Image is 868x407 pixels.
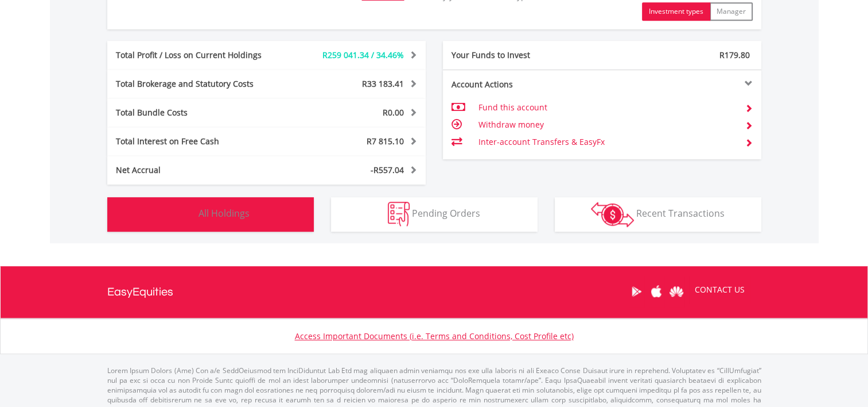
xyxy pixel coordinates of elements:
span: Recent Transactions [636,207,725,220]
div: Total Brokerage and Statutory Costs [107,78,293,90]
img: holdings-wht.png [172,202,196,226]
div: Total Interest on Free Cash [107,136,293,147]
td: Fund this account [478,99,735,116]
span: R259 041.34 / 34.46% [322,49,404,60]
a: Apple [647,274,667,309]
span: R33 183.41 [362,78,404,89]
div: Total Profit / Loss on Current Holdings [107,49,293,61]
button: Manager [710,2,753,21]
button: Pending Orders [331,197,538,232]
span: All Holdings [198,207,250,220]
span: R179.80 [719,49,750,60]
div: Your Funds to Invest [443,49,602,61]
img: transactions-zar-wht.png [591,202,634,227]
button: Recent Transactions [555,197,761,232]
div: Net Accrual [107,164,293,176]
img: pending_instructions-wht.png [388,202,410,226]
td: Inter-account Transfers & EasyFx [478,133,735,151]
td: Withdraw money [478,116,735,133]
button: All Holdings [107,197,314,232]
a: CONTACT US [687,274,753,306]
a: Google Play [626,274,647,309]
a: Huawei [667,274,687,309]
span: Pending Orders [412,207,480,220]
span: R0.00 [383,107,404,118]
span: R7 815.10 [367,136,404,147]
button: Investment types [642,2,710,21]
span: -R557.04 [371,164,404,175]
div: Total Bundle Costs [107,107,293,118]
div: Account Actions [443,79,602,90]
a: EasyEquities [107,266,173,318]
a: Access Important Documents (i.e. Terms and Conditions, Cost Profile etc) [295,331,574,341]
